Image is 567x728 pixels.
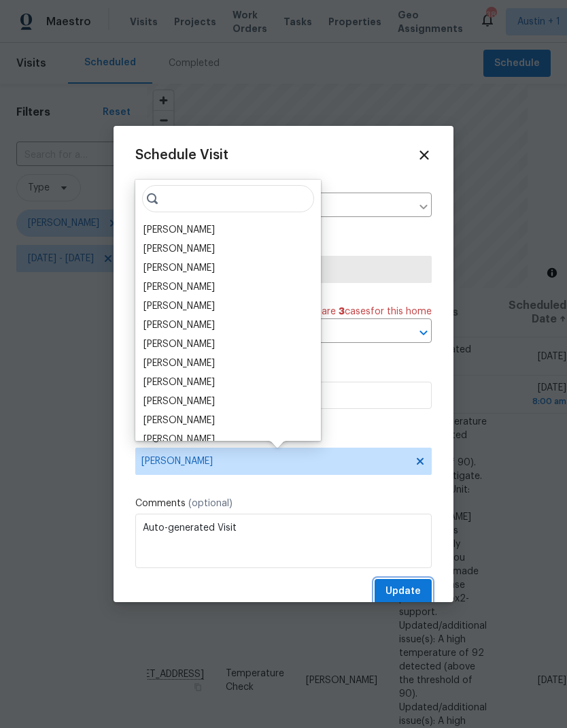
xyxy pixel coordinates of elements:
[188,499,233,508] span: (optional)
[414,323,433,342] button: Open
[135,148,228,162] span: Schedule Visit
[296,305,432,318] span: There are case s for this home
[143,376,215,389] div: [PERSON_NAME]
[143,337,215,351] div: [PERSON_NAME]
[135,514,432,568] textarea: Auto-generated Visit
[375,579,432,604] button: Update
[143,261,215,275] div: [PERSON_NAME]
[135,179,432,193] label: Home
[143,433,215,446] div: [PERSON_NAME]
[143,299,215,313] div: [PERSON_NAME]
[143,318,215,332] div: [PERSON_NAME]
[143,223,215,237] div: [PERSON_NAME]
[339,307,345,316] span: 3
[143,395,215,408] div: [PERSON_NAME]
[143,280,215,294] div: [PERSON_NAME]
[417,148,432,163] span: Close
[143,414,215,427] div: [PERSON_NAME]
[143,357,215,370] div: [PERSON_NAME]
[385,583,421,600] span: Update
[141,456,408,467] span: [PERSON_NAME]
[143,242,215,256] div: [PERSON_NAME]
[135,497,432,510] label: Comments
